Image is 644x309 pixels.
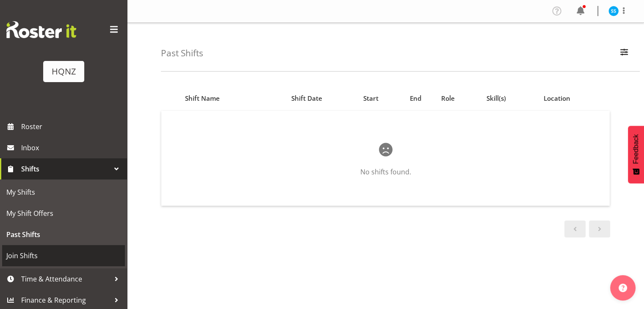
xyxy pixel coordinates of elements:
[6,207,121,220] span: My Shift Offers
[6,21,76,38] img: Rosterit website logo
[161,48,203,58] h4: Past Shifts
[21,141,123,154] span: Inbox
[6,228,121,241] span: Past Shifts
[615,44,633,63] button: Filter Employees
[619,284,627,292] img: help-xxl-2.png
[21,163,110,175] span: Shifts
[185,94,220,103] span: Shift Name
[441,94,455,103] span: Role
[2,182,125,203] a: My Shifts
[21,120,123,133] span: Roster
[632,134,640,164] span: Feedback
[6,186,121,199] span: My Shifts
[2,203,125,224] a: My Shift Offers
[21,273,110,285] span: Time & Attendance
[21,294,110,306] span: Finance & Reporting
[410,94,421,103] span: End
[543,94,570,103] span: Location
[628,126,644,183] button: Feedback - Show survey
[2,224,125,245] a: Past Shifts
[2,245,125,266] a: Join Shifts
[6,249,121,262] span: Join Shifts
[608,6,619,16] img: sandra-sabrina-yazmin10066.jpg
[291,94,322,103] span: Shift Date
[52,65,76,78] div: HQNZ
[363,94,378,103] span: Start
[486,94,506,103] span: Skill(s)
[188,167,583,177] p: No shifts found.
